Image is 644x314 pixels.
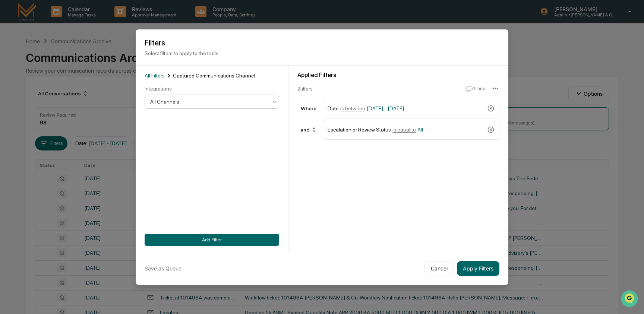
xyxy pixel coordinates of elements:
[173,73,255,79] span: Captured Communications Channel
[465,83,485,95] button: Group
[7,16,136,28] p: How can we help?
[297,124,320,136] div: and
[145,50,499,56] p: Select filters to apply to the table.
[74,126,90,132] span: Pylon
[127,59,136,68] button: Start new chat
[297,86,460,92] div: 2 filter s
[457,261,499,276] button: Apply Filters
[7,57,21,70] img: 1746055101610-c473b297-6a78-478c-a979-82029cc54cd1
[340,105,365,111] span: is between
[7,109,13,115] div: 🔎
[367,105,404,111] span: [DATE] - [DATE]
[145,261,181,276] button: Save as Queue
[417,127,423,133] span: All
[145,234,279,246] button: Add Filter
[145,86,279,92] div: Integrations
[51,91,95,104] a: 🗄️Attestations
[7,95,13,101] div: 🖐️
[328,102,484,115] div: Date
[328,123,484,136] div: Escalation or Review Status
[145,73,165,79] span: All Filters
[145,38,499,47] h2: Filters
[25,64,94,70] div: We're available if you need us!
[424,261,454,276] button: Cancel
[15,94,48,101] span: Preclearance
[297,105,320,111] div: Where
[4,91,51,104] a: 🖐️Preclearance
[15,108,47,115] span: Data Lookup
[297,72,499,79] div: Applied Filters
[25,57,122,64] div: Start new chat
[61,94,92,101] span: Attestations
[392,127,416,133] span: is equal to
[4,105,50,118] a: 🔎Data Lookup
[53,126,90,132] a: Powered byPylon
[620,289,640,310] iframe: Open customer support
[54,95,60,101] div: 🗄️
